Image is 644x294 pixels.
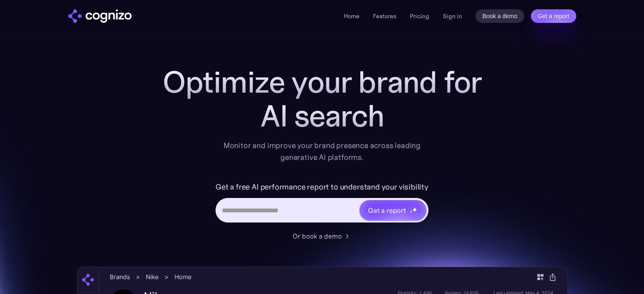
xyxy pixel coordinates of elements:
[373,12,396,20] a: Features
[410,207,411,209] img: star
[443,11,462,21] a: Sign in
[410,12,429,20] a: Pricing
[412,207,417,212] img: star
[359,199,427,221] a: Get a reportstarstarstar
[153,65,492,99] h1: Optimize your brand for
[216,180,428,227] form: Hero URL Input Form
[218,140,426,163] div: Monitor and improve your brand presence across leading generative AI platforms.
[531,9,576,23] a: Get a report
[216,180,428,194] label: Get a free AI performance report to understand your visibility
[153,99,492,133] div: AI search
[410,210,413,213] img: star
[368,205,406,215] div: Get a report
[68,9,132,23] a: home
[293,231,342,241] div: Or book a demo
[475,9,524,23] a: Book a demo
[344,12,359,20] a: Home
[68,9,132,23] img: cognizo logo
[293,231,352,241] a: Or book a demo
